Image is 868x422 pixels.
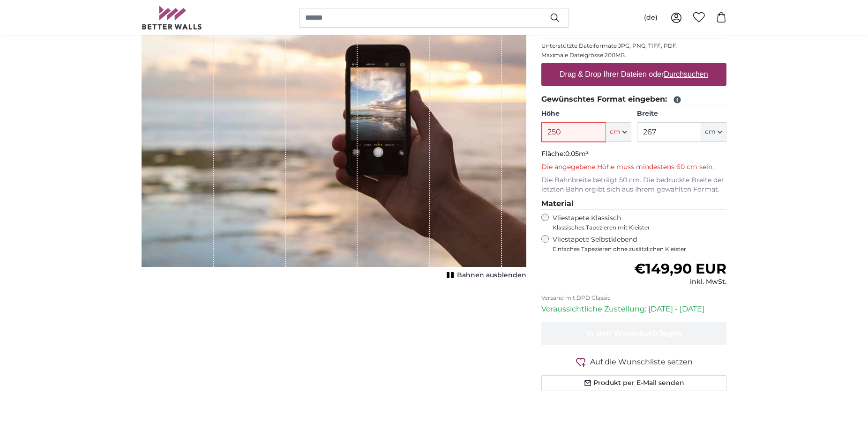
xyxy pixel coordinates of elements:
[634,260,726,277] span: €149,90 EUR
[541,322,726,345] button: In den Warenkorb legen
[553,214,718,231] label: Vliestapete Klassisch
[606,122,631,142] button: cm
[541,356,726,368] button: Auf die Wunschliste setzen
[541,42,726,50] p: Unterstützte Dateiformate JPG, PNG, TIFF, PDF.
[142,6,202,30] img: Betterwalls
[541,176,726,194] p: Die Bahnbreite beträgt 50 cm. Die bedruckte Breite der letzten Bahn ergibt sich aus Ihrem gewählt...
[553,245,726,253] span: Einfaches Tapezieren ohne zusätzlichen Kleister
[590,356,693,368] span: Auf die Wunschliste setzen
[457,271,526,280] span: Bahnen ausblenden
[637,109,726,118] label: Breite
[634,277,726,287] div: inkl. MwSt.
[541,163,726,172] p: Die angegebene Höhe muss mindestens 60 cm sein.
[586,329,682,338] span: In den Warenkorb legen
[541,52,726,59] p: Maximale Dateigrösse 200MB.
[636,9,665,26] button: (de)
[541,109,631,118] label: Höhe
[541,304,726,315] p: Voraussichtliche Zustellung: [DATE] - [DATE]
[701,122,726,142] button: cm
[556,65,712,84] label: Drag & Drop Ihrer Dateien oder
[541,375,726,391] button: Produkt per E-Mail senden
[565,149,589,158] span: 0.05m²
[444,269,526,282] button: Bahnen ausblenden
[541,198,726,210] legend: Material
[553,224,718,231] span: Klassisches Tapezieren mit Kleister
[541,149,726,159] p: Fläche:
[610,127,621,137] span: cm
[705,127,716,137] span: cm
[664,70,708,78] u: Durchsuchen
[541,294,726,302] p: Versand mit DPD Classic
[553,235,726,253] label: Vliestapete Selbstklebend
[541,94,726,105] legend: Gewünschtes Format eingeben:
